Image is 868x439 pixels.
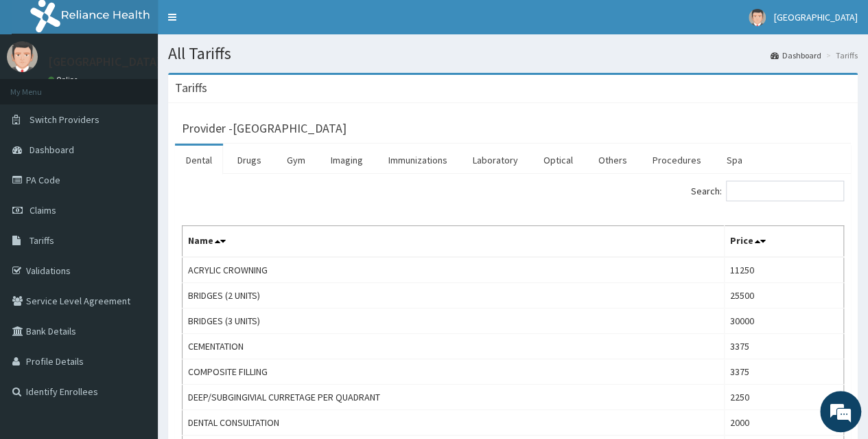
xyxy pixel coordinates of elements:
td: 11250 [725,257,844,283]
a: Dashboard [771,49,821,61]
a: Online [48,75,81,85]
div: Chat with us now [71,77,231,95]
td: 30000 [725,308,844,334]
td: ACRYLIC CROWNING [183,257,725,283]
td: COMPOSITE FILLING [183,359,725,385]
p: [GEOGRAPHIC_DATA] [48,56,161,68]
span: [GEOGRAPHIC_DATA] [774,11,858,23]
textarea: Type your message and hit 'Enter' [7,293,261,341]
th: Price [725,226,844,258]
img: d_794563401_company_1708531726252_794563401 [25,69,56,103]
h1: All Tariffs [168,45,858,63]
td: 2000 [725,410,844,436]
img: User Image [749,9,766,26]
td: DEEP/SUBGINGIVIAL CURRETAGE PER QUADRANT [183,385,725,410]
span: Tariffs [30,234,54,247]
a: Drugs [226,146,272,175]
td: CEMENTATION [183,334,725,359]
div: Minimize live chat window [225,7,258,40]
h3: Tariffs [175,82,207,94]
a: Dental [175,146,223,175]
img: User Image [7,41,38,72]
span: Claims [30,204,56,216]
td: 2250 [725,385,844,410]
a: Laboratory [462,146,529,175]
a: Immunizations [377,146,458,175]
label: Search: [691,181,844,201]
a: Optical [532,146,584,175]
a: Others [587,146,638,175]
td: DENTAL CONSULTATION [183,410,725,436]
td: BRIDGES (3 UNITS) [183,308,725,334]
input: Search: [726,181,844,201]
td: 3375 [725,359,844,385]
a: Spa [716,146,753,175]
span: Dashboard [30,144,74,156]
span: We're online! [80,132,189,271]
h3: Provider - [GEOGRAPHIC_DATA] [182,122,347,135]
span: Switch Providers [30,113,99,126]
a: Gym [276,146,316,175]
td: BRIDGES (2 UNITS) [183,283,725,308]
th: Name [183,226,725,258]
td: 25500 [725,283,844,308]
td: 3375 [725,334,844,359]
a: Imaging [320,146,374,175]
a: Procedures [642,146,712,175]
li: Tariffs [823,49,858,61]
